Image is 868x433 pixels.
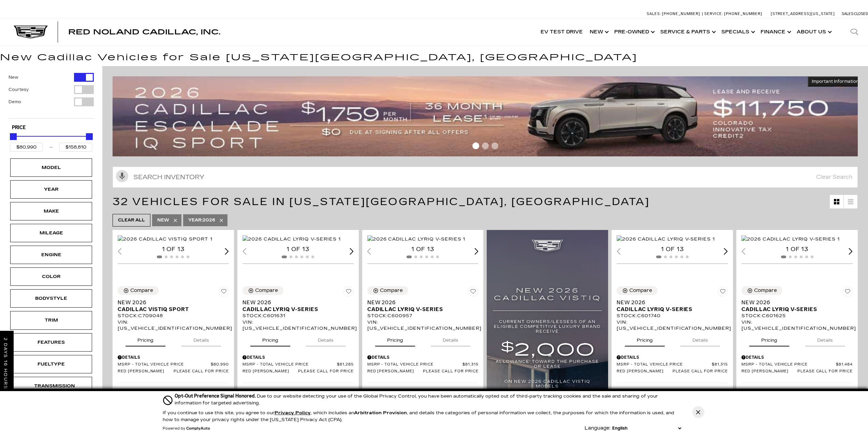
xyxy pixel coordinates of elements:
[12,125,90,131] h5: Price
[380,288,403,294] div: Compare
[118,388,217,394] p: Other Offers You May Qualify For
[255,288,278,294] div: Compare
[242,362,337,367] span: MSRP - Total Vehicle Price
[130,288,153,294] div: Compare
[808,76,863,87] button: Important Information
[10,143,43,152] input: Minimum
[431,331,470,346] button: details tab
[113,196,650,208] span: 32 Vehicles for Sale in [US_STATE][GEOGRAPHIC_DATA], [GEOGRAPHIC_DATA]
[673,369,728,374] span: Please call for price
[741,369,853,374] a: Red [PERSON_NAME] Please call for price
[118,235,230,243] div: 1 / 2
[617,299,728,313] a: New 2026Cadillac LYRIQ V-Series
[225,248,229,254] div: Next slide
[10,202,92,220] div: MakeMake
[586,18,611,46] a: New
[491,142,498,149] span: Go to slide 3
[367,299,479,313] a: New 2026Cadillac LYRIQ V-Series
[741,299,848,306] span: New 2026
[34,360,68,368] div: Fueltype
[10,224,92,242] div: MileageMileage
[617,354,728,360] div: Pricing Details - New 2026 Cadillac LYRIQ V-Series
[9,86,29,93] label: Courtesy
[367,286,408,295] button: Compare Vehicle
[118,369,174,374] span: Red [PERSON_NAME]
[118,362,211,367] span: MSRP - Total Vehicle Price
[219,286,229,299] button: Save Vehicle
[34,382,68,390] div: Transmission
[242,388,342,394] p: Other Offers You May Qualify For
[34,229,68,237] div: Mileage
[34,164,68,171] div: Model
[741,306,848,313] span: Cadillac LYRIQ V-Series
[298,369,353,374] span: Please call for price
[34,273,68,280] div: Color
[367,313,479,319] div: Stock : C600957
[188,216,215,225] span: 2026
[118,313,229,319] div: Stock : C709048
[617,235,729,243] div: 1 / 2
[10,133,17,140] div: Minimum Price
[718,286,728,299] button: Save Vehicle
[585,426,610,431] div: Language:
[849,248,853,254] div: Next slide
[10,289,92,308] div: BodystyleBodystyle
[242,319,354,331] div: VIN: [US_VEHICLE_IDENTIFICATION_NUMBER]
[68,28,220,36] span: Red Noland Cadillac, Inc.
[367,369,479,374] a: Red [PERSON_NAME] Please call for price
[118,216,145,225] span: Clear All
[118,286,159,295] button: Compare Vehicle
[118,319,229,331] div: VIN: [US_VEHICLE_IDENTIFICATION_NUMBER]
[10,333,92,352] div: FeaturesFeatures
[163,410,674,422] p: If you continue to use this site, you agree to our , which includes an , and details the categori...
[175,392,683,406] div: Due to our website detecting your use of the Global Privacy Control, you have been automatically ...
[242,354,354,360] div: Pricing Details - New 2026 Cadillac LYRIQ V-Series
[741,235,840,243] img: 2026 Cadillac LYRIQ V-Series 1
[10,311,92,329] div: TrimTrim
[59,143,92,152] input: Maximum
[113,76,863,157] a: 2509-September-FOM-Escalade-IQ-Lease9
[242,313,354,319] div: Stock : C601631
[754,288,777,294] div: Compare
[367,319,479,331] div: VIN: [US_VEHICLE_IDENTIFICATION_NUMBER]
[10,180,92,199] div: YearYear
[692,406,704,418] button: Close Button
[741,246,853,253] div: 1 of 13
[186,427,210,431] a: ComplyAuto
[749,331,789,346] button: pricing tab
[14,26,48,38] img: Cadillac Dark Logo with Cadillac White Text
[662,12,700,16] span: [PHONE_NUMBER]
[617,246,728,253] div: 1 of 13
[474,248,479,254] div: Next slide
[9,73,94,118] div: Filter by Vehicle Type
[836,362,853,367] span: $81,484
[741,362,836,367] span: MSRP - Total Vehicle Price
[34,251,68,259] div: Engine
[724,12,762,16] span: [PHONE_NUMBER]
[10,377,92,395] div: TransmissionTransmission
[741,235,853,243] div: 1 / 2
[842,12,854,16] span: Sales:
[367,362,479,367] a: MSRP - Total Vehicle Price $81,315
[174,369,229,374] span: Please call for price
[242,286,283,295] button: Compare Vehicle
[610,425,683,432] select: Language Select
[118,354,229,360] div: Pricing Details - New 2026 Cadillac VISTIQ Sport
[375,331,415,346] button: pricing tab
[617,369,728,374] a: Red [PERSON_NAME] Please call for price
[472,142,479,149] span: Go to slide 1
[537,18,586,46] a: EV Test Drive
[354,410,407,416] strong: Arbitration Provision
[34,186,68,193] div: Year
[702,12,764,16] a: Service: [PHONE_NUMBER]
[812,79,859,84] span: Important Information
[617,362,728,367] a: MSRP - Total Vehicle Price $81,315
[242,299,354,313] a: New 2026Cadillac LYRIQ V-Series
[242,235,354,243] div: 1 / 2
[757,18,793,46] a: Finance
[118,299,224,306] span: New 2026
[617,319,728,331] div: VIN: [US_VEHICLE_IDENTIFICATION_NUMBER]
[118,306,224,313] span: Cadillac VISTIQ Sport
[242,299,349,306] span: New 2026
[181,331,221,346] button: details tab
